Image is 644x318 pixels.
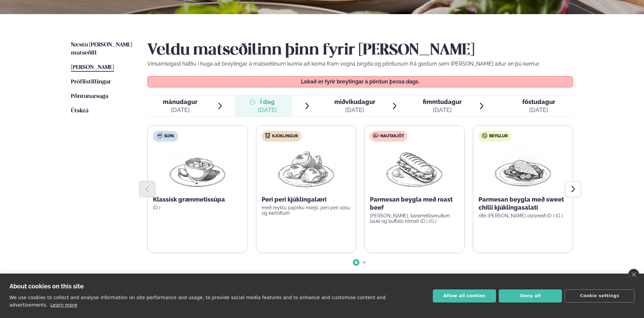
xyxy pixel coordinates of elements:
[163,106,197,114] div: [DATE]
[262,205,351,216] p: með reyktu papriku mæjó, peri peri sósu og kartöflum
[9,295,386,308] p: We use cookies to collect and analyse information on site performance and usage, to provide socia...
[565,181,581,197] button: Next slide
[71,79,111,85] span: Prófílstillingar
[522,98,555,105] span: föstudagur
[370,196,459,212] p: Parmesan beygla með roast beef
[482,133,488,138] img: bagle-new-16px.svg
[71,41,134,57] a: Næstu [PERSON_NAME] matseðill
[479,213,568,218] p: rifin [PERSON_NAME] ostsneið (D ) (G )
[163,98,197,105] span: mánudagur
[565,289,635,303] button: Cookie settings
[363,261,366,264] span: Go to slide 2
[272,134,298,139] span: Kjúklingur
[276,147,336,190] img: Chicken-thighs.png
[71,42,132,56] span: Næstu [PERSON_NAME] matseðill
[139,181,155,197] button: Previous slide
[71,78,111,86] a: Prófílstillingar
[9,283,84,290] strong: About cookies on this site
[262,196,351,204] p: Peri peri kjúklingalæri
[423,106,462,114] div: [DATE]
[71,94,108,99] span: Pöntunarsaga
[258,106,277,114] div: [DATE]
[334,106,375,114] div: [DATE]
[258,98,277,106] span: Í dag
[499,289,562,303] button: Deny all
[370,213,459,224] p: [PERSON_NAME], karamelliseruðum lauki og buffalo tómati (D ) (G )
[265,133,270,138] img: chicken.svg
[522,106,555,114] div: [DATE]
[71,65,114,70] span: [PERSON_NAME]
[157,133,162,138] img: soup.svg
[385,147,444,190] img: Panini.png
[71,107,88,115] a: Útskrá
[433,289,496,303] button: Allow all cookies
[147,60,573,68] p: Vinsamlegast hafðu í huga að breytingar á matseðlinum kunna að koma fram vegna birgða og pöntunum...
[380,134,404,139] span: Nautakjöt
[493,147,553,190] img: Chicken-breast.png
[71,108,88,114] span: Útskrá
[373,133,379,138] img: beef.svg
[154,79,566,84] p: Lokað er fyrir breytingar á pöntun þessa dags.
[489,134,508,139] span: Beyglur
[423,98,462,105] span: fimmtudagur
[153,196,242,204] p: Klassísk grænmetissúpa
[628,269,639,280] a: close
[71,93,108,101] a: Pöntunarsaga
[71,64,114,72] a: [PERSON_NAME]
[50,302,77,308] a: Learn more
[147,41,573,60] h2: Veldu matseðilinn þinn fyrir [PERSON_NAME]
[334,98,375,105] span: miðvikudagur
[153,205,242,210] p: (D )
[164,134,174,139] span: Súpa
[168,147,227,190] img: Soup.png
[355,261,357,264] span: Go to slide 1
[479,196,568,212] p: Parmesan beygla með sweet chilli kjúklingasalati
